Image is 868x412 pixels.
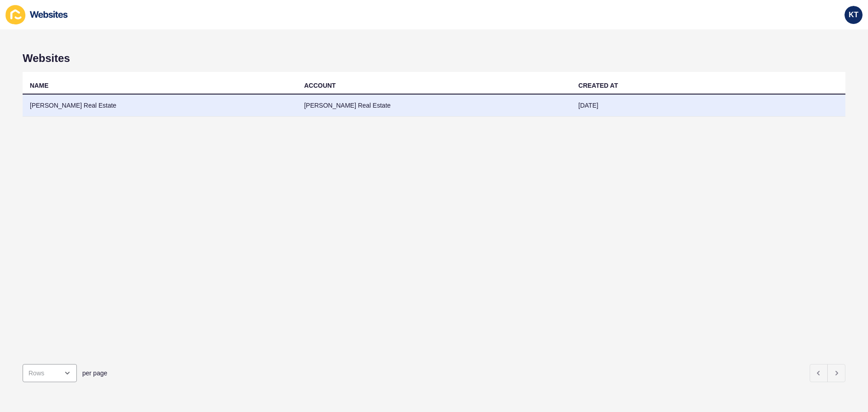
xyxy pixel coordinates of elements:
[578,81,618,90] div: CREATED AT
[23,52,845,65] h1: Websites
[82,369,107,378] span: per page
[304,81,336,90] div: ACCOUNT
[571,95,845,117] td: [DATE]
[297,95,571,117] td: [PERSON_NAME] Real Estate
[23,364,77,382] div: open menu
[30,81,48,90] div: NAME
[849,10,858,19] span: KT
[23,95,297,117] td: [PERSON_NAME] Real Estate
